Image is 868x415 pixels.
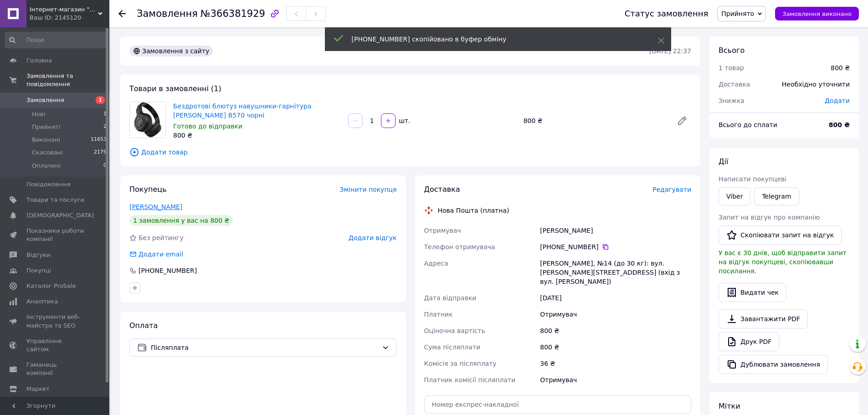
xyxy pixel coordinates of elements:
span: Оплата [129,321,158,330]
span: [DEMOGRAPHIC_DATA] [26,211,94,220]
span: Каталог ProSale [26,282,76,290]
div: 800 ₴ [538,323,693,339]
div: Отримувач [538,372,693,388]
div: Додати email [138,250,184,259]
div: Необхідно уточнити [776,74,855,94]
span: Покупець [129,185,167,194]
span: Без рейтингу [139,234,184,241]
span: Редагувати [652,186,691,193]
span: Дії [719,157,728,166]
span: Післяплата [151,343,378,353]
span: Відгуки [26,251,50,259]
span: Всього [719,46,745,55]
div: Ваш ID: 2145120 [30,14,109,22]
span: 2 [103,123,107,131]
span: Прийнято [721,10,754,17]
a: [PERSON_NAME] [129,203,182,210]
span: Замовлення та повідомлення [26,72,109,88]
div: 1 замовлення у вас на 800 ₴ [129,215,233,226]
span: Замовлення [26,96,64,104]
span: Товари в замовленні (1) [129,84,221,93]
b: 800 ₴ [829,121,850,128]
span: Комісія за післяплату [424,360,497,367]
span: Доставка [719,81,750,88]
span: Оціночна вартість [424,327,485,334]
div: Додати email [128,250,184,259]
span: Телефон отримувача [424,243,495,251]
span: Додати [825,97,850,104]
div: 36 ₴ [538,355,693,372]
span: Запит на відгук про компанію [719,214,820,221]
div: Отримувач [538,306,693,323]
span: Замовлення виконано [782,10,852,17]
span: Отримувач [424,227,461,234]
a: Редагувати [673,112,691,130]
span: Прийняті [32,123,60,131]
div: [PHONE_NUMBER] [138,266,198,275]
span: Адреса [424,260,448,267]
div: 800 ₴ [831,63,850,72]
div: Нова Пошта (платна) [436,206,512,215]
span: Аналітика [26,297,58,306]
a: Viber [719,187,750,205]
div: [DATE] [538,290,693,306]
span: Мітки [719,402,740,410]
div: Замовлення з сайту [129,46,213,56]
span: Покупці [26,266,51,275]
span: Написати покупцеві [719,175,786,183]
span: Маркет [26,385,50,393]
div: 800 ₴ [173,131,341,140]
span: Додати відгук [349,234,396,241]
div: [PERSON_NAME], №14 (до 30 кг): вул. [PERSON_NAME][STREET_ADDRESS] (вхід з вул. [PERSON_NAME]) [538,255,693,290]
div: [PHONE_NUMBER] [540,242,691,251]
div: 800 ₴ [520,114,669,127]
span: Управління сайтом [26,337,84,354]
span: Гаманець компанії [26,361,84,377]
button: Скопіювати запит на відгук [719,225,842,245]
span: Сума післяплати [424,343,481,351]
span: 1 товар [719,64,744,72]
button: Замовлення виконано [775,7,859,20]
span: Головна [26,56,52,65]
span: Нові [32,110,45,118]
a: Друк PDF [719,332,779,351]
span: Товари та послуги [26,196,84,204]
span: Додати товар [129,147,691,157]
span: Знижка [719,97,745,104]
span: Інструменти веб-майстра та SEO [26,313,84,329]
span: Доставка [424,185,460,194]
div: [PERSON_NAME] [538,222,693,239]
img: Бездротові блютуз навушники-гарнітура Zealot B570 чорні [130,102,165,138]
span: Готово до відправки [173,123,242,130]
span: 1 [103,110,107,118]
span: Виконані [32,136,60,144]
div: Статус замовлення [625,9,709,18]
span: Дата відправки [424,294,477,302]
span: 2179 [94,149,107,157]
span: Платник [424,311,453,318]
span: 11653 [91,136,107,144]
div: 800 ₴ [538,339,693,355]
span: 1 [96,96,105,104]
a: Завантажити PDF [719,309,808,328]
div: Повернутися назад [118,9,126,18]
div: [PHONE_NUMBER] скопійовано в буфер обміну [352,35,635,44]
span: Замовлення [137,8,198,19]
a: Бездротові блютуз навушники-гарнітура [PERSON_NAME] B570 чорні [173,102,312,119]
div: шт. [396,116,411,125]
span: Змінити покупця [340,186,397,193]
span: Платник комісії післяплати [424,376,516,384]
span: Інтернет-магазин "CHINA Лавка" [30,5,98,14]
span: Оплачені [32,162,61,170]
span: У вас є 30 днів, щоб відправити запит на відгук покупцеві, скопіювавши посилання. [719,249,847,275]
button: Дублювати замовлення [719,355,828,374]
span: Показники роботи компанії [26,227,84,243]
span: Скасовані [32,149,63,157]
a: Telegram [754,187,799,205]
input: Номер експрес-накладної [424,395,692,414]
span: Всього до сплати [719,121,777,128]
input: Пошук [5,32,108,48]
span: №366381929 [200,8,265,19]
button: Видати чек [719,283,786,302]
span: Повідомлення [26,180,71,189]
